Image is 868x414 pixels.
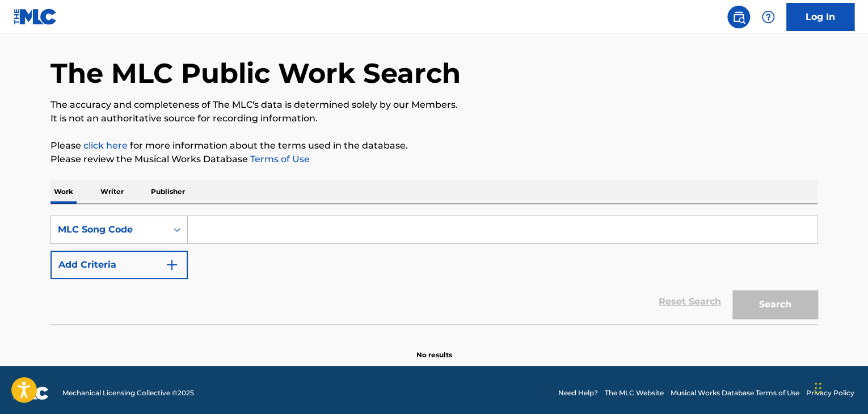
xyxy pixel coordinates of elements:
[83,140,128,151] a: click here
[97,180,127,204] p: Writer
[727,6,750,28] a: Public Search
[605,388,664,398] a: The MLC Website
[786,3,854,31] a: Log In
[62,388,194,398] span: Mechanical Licensing Collective © 2025
[50,98,818,112] p: The accuracy and completeness of The MLC's data is determined solely by our Members.
[416,336,452,360] p: No results
[50,139,818,153] p: Please for more information about the terms used in the database.
[811,360,868,414] iframe: Chat Widget
[165,258,179,272] img: 9d2ae6d4665cec9f34b9.svg
[148,180,188,204] p: Publisher
[50,56,461,90] h1: The MLC Public Work Search
[732,10,745,24] img: search
[14,9,57,25] img: MLC Logo
[806,388,854,398] a: Privacy Policy
[58,223,160,236] div: MLC Song Code
[671,388,799,398] a: Musical Works Database Terms of Use
[761,10,775,24] img: help
[558,388,598,398] a: Need Help?
[50,153,818,166] p: Please review the Musical Works Database
[757,6,779,28] div: Help
[50,216,818,324] form: Search Form
[50,180,77,204] p: Work
[50,251,188,279] button: Add Criteria
[50,112,818,125] p: It is not an authoritative source for recording information.
[815,371,821,405] div: Drag
[248,154,310,164] a: Terms of Use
